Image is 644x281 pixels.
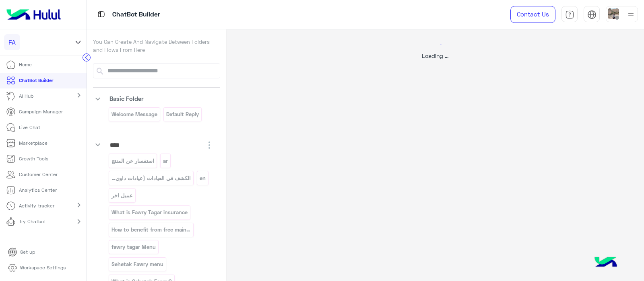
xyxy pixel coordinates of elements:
mat-icon: chevron_right [74,200,84,210]
p: AI Hub [19,92,33,100]
span: Loading ... [422,52,448,59]
p: Live Chat [19,124,40,131]
img: hulul-logo.png [592,249,620,277]
p: Marketplace [19,139,47,147]
mat-icon: chevron_right [74,217,84,226]
p: Home [19,61,32,68]
p: Analytics Center [19,187,57,194]
p: Activity tracker [19,202,54,209]
img: Logo [3,6,64,23]
p: Try Chatbot [19,218,46,225]
div: FA [4,34,20,50]
a: Set up [2,244,41,260]
p: Campaign Manager [19,108,63,115]
p: Customer Center [19,171,58,178]
mat-icon: chevron_right [74,90,84,100]
a: Workspace Settings [2,260,72,276]
p: Growth Tools [19,155,48,162]
p: Set up [20,248,35,256]
p: ChatBot Builder [19,77,53,84]
div: loading... [234,37,636,51]
p: Workspace Settings [20,264,66,271]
